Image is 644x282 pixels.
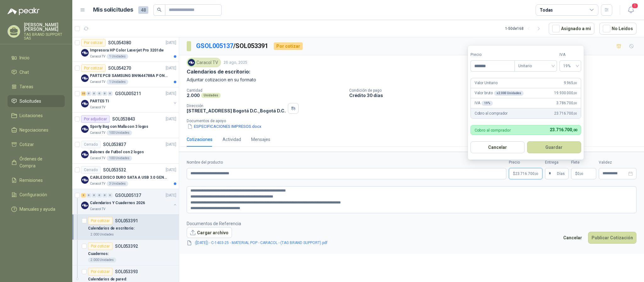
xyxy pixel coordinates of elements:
div: 2.000 Unidades [88,258,116,263]
div: Cerrado [81,141,101,148]
span: ,00 [573,91,577,95]
a: Manuales y ayuda [8,203,65,215]
div: 0 [102,91,107,96]
span: 23.716.700 [515,172,538,176]
p: Valor bruto [475,90,524,96]
div: Por cotizar [81,64,106,72]
p: Calendarios Y Cuadernos 2026 [90,200,145,206]
div: 3 Unidades [107,181,128,186]
div: 0 [92,193,96,198]
p: PARTES TI [90,98,109,104]
span: Negociaciones [19,127,48,133]
p: [PERSON_NAME] [PERSON_NAME] [24,23,65,31]
p: Caracol TV [90,105,105,110]
p: [DATE] [166,91,176,97]
a: Por adjudicarSOL053843[DATE] Company LogoSporty Bag con Malla con 3 logosCaracol TV100 Unidades [72,113,179,138]
p: Caracol TV [90,79,105,84]
p: Cuadernos: [88,251,109,257]
p: 26 ago, 2025 [223,60,247,66]
span: $ [575,172,577,176]
p: SOL054380 [108,41,131,45]
p: Sporty Bag con Malla con 3 logos [90,124,148,130]
a: 3 0 0 0 0 0 GSOL005137[DATE] Company LogoCalendarios Y Cuadernos 2026Caracol TV [81,192,178,212]
p: Caracol TV [90,54,105,59]
span: Licitaciones [19,112,43,119]
p: Calendarios de escritorio: [187,68,250,75]
p: [DATE] [166,116,176,122]
button: Cancelar [471,141,525,153]
div: Caracol TV [187,58,221,67]
span: Órdenes de Compra [19,155,59,169]
a: Licitaciones [8,110,65,122]
button: No Leídos [599,23,636,35]
span: ,00 [573,101,577,105]
span: Manuales y ayuda [19,206,55,213]
p: Cantidad [187,88,344,93]
p: Adjuntar cotizacion en su formato [187,76,636,83]
p: Calendarios de escritorio: [88,225,135,231]
div: Actividad [223,136,241,143]
label: Validez [599,160,636,165]
p: Valor Unitario [475,80,498,86]
div: 100 Unidades [107,156,132,161]
a: GSOL005137 [196,42,233,50]
p: TAG BRAND SUPPORT SAS [24,33,65,40]
label: IVA [559,52,581,58]
p: Balones de Futbol con 2 logos [90,149,144,155]
button: Asignado a mi [549,23,594,35]
img: Company Logo [188,59,195,66]
span: Chat [19,69,29,76]
div: Cerrado [81,166,101,174]
div: 2.000 Unidades [88,232,116,237]
div: Por cotizar [88,242,113,250]
span: 9.965 [564,80,577,86]
a: Por cotizarSOL053391Calendarios de escritorio:2.000 Unidades [72,214,179,240]
div: 0 [86,91,91,96]
span: 23.716.700 [554,111,577,117]
button: ESPECIFICACIONES IMPRESOS.docx [187,123,262,130]
a: Cotizar [8,138,65,150]
div: 1 Unidades [107,54,128,59]
p: SOL053837 [103,142,126,147]
p: $23.716.700,00 [509,168,542,179]
p: GSOL005137 [115,193,141,198]
p: IVA [475,100,493,106]
div: 100 Unidades [107,130,132,135]
div: 22 [81,91,86,96]
img: Company Logo [81,176,89,184]
span: 0 [577,172,583,176]
button: 1 [625,4,636,16]
a: Por cotizarSOL053392Cuadernos:2.000 Unidades [72,240,179,265]
p: SOL053843 [112,117,135,121]
div: Todas [540,7,553,14]
p: SOL054270 [108,66,131,70]
a: Negociaciones [8,124,65,136]
span: Solicitudes [19,98,41,105]
span: Días [557,168,565,179]
p: / SOL053391 [196,41,269,51]
div: 0 [97,91,102,96]
div: 0 [92,91,96,96]
p: PARTE PCB SAMSUNG BN9644788A P ONECONNE [90,73,168,79]
div: Por adjudicar [81,115,110,123]
div: 1 - 50 de 168 [505,24,544,34]
div: Por cotizar [88,217,113,225]
p: CABLE DISCO DURO SATA A USB 3.0 GENERICO [90,175,168,181]
a: Por cotizarSOL054380[DATE] Company LogoImpresora HP Color Laserjet Pro 3201dwCaracol TV1 Unidades [72,36,179,62]
p: [DATE] [166,193,176,198]
span: Inicio [19,54,30,61]
p: [STREET_ADDRESS] Bogotá D.C. , Bogotá D.C. [187,108,285,113]
p: [DATE] [166,40,176,46]
p: Caracol TV [90,181,105,186]
span: ,00 [580,172,583,176]
p: 2.000 [187,93,200,98]
label: Precio [509,160,542,165]
a: Órdenes de Compra [8,153,65,172]
div: 1 Unidades [107,79,128,84]
span: 3.786.700 [556,100,577,106]
span: Cotizar [19,141,34,148]
div: 0 [108,91,113,96]
p: SOL053391 [115,219,138,223]
p: Documentos de apoyo [187,119,641,123]
div: 0 [102,193,107,198]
